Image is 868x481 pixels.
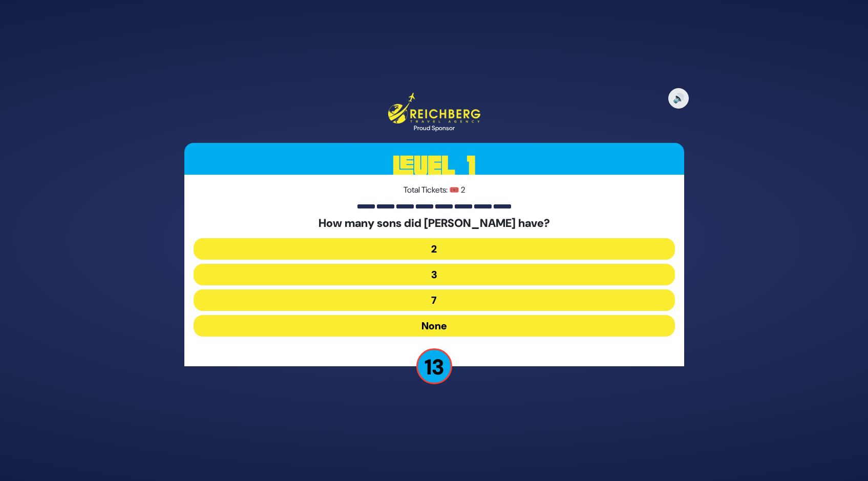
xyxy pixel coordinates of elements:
h3: Level 1 [184,143,684,189]
button: None [194,315,675,337]
h5: How many sons did [PERSON_NAME] have? [194,217,675,230]
button: 2 [194,238,675,260]
button: 🔊 [668,88,689,109]
div: Proud Sponsor [388,123,480,133]
button: 7 [194,289,675,311]
img: Reichberg Travel [388,93,480,123]
button: 3 [194,264,675,285]
p: 13 [416,348,452,384]
p: Total Tickets: 🎟️ 2 [194,184,675,196]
